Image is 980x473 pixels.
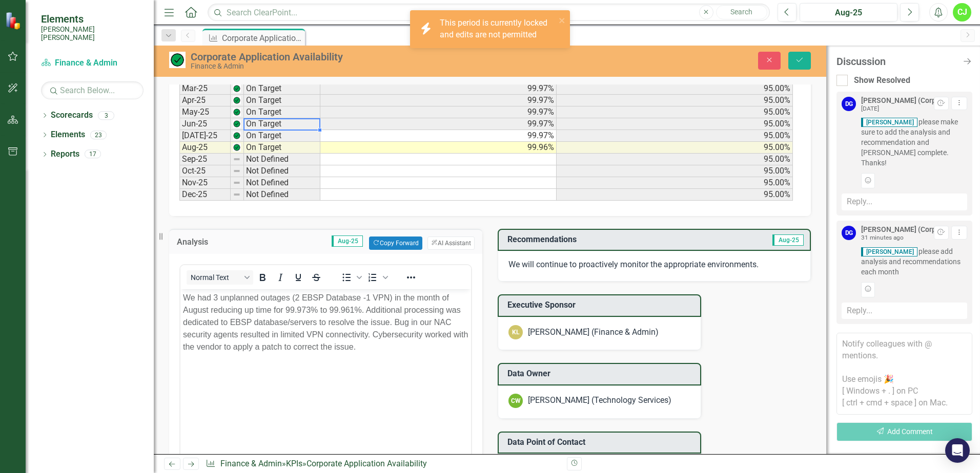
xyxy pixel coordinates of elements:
[528,395,671,406] div: [PERSON_NAME] (Technology Services)
[842,97,856,111] div: DG
[233,167,241,175] img: 8DAGhfEEPCf229AAAAAElFTkSuQmCC
[507,300,695,310] h3: Executive Sponsor
[557,154,793,165] td: 95.00%
[772,234,804,246] span: Aug-25
[861,105,879,112] small: [DATE]
[98,111,114,120] div: 3
[233,108,241,116] img: Z
[222,32,302,45] div: Corporate Application Availability
[187,270,253,285] button: Block Normal Text
[557,83,793,95] td: 95.00%
[233,132,241,140] img: Z
[320,118,557,130] td: 99.97%
[244,154,320,165] td: Not Defined
[220,459,282,468] a: Finance & Admin
[557,130,793,142] td: 95.00%
[191,273,241,282] span: Normal Text
[244,106,320,118] td: On Target
[861,118,917,127] span: [PERSON_NAME]
[557,165,793,177] td: 95.00%
[854,75,910,87] div: Show Resolved
[836,56,957,67] div: Discussion
[402,270,420,285] button: Reveal or hide additional toolbar items
[177,238,230,247] h3: Analysis
[427,236,475,250] button: AI Assistant
[51,110,93,121] a: Scorecards
[233,96,241,104] img: Z
[557,189,793,201] td: 95.00%
[307,459,427,468] div: Corporate Application Availability
[179,189,231,201] td: Dec-25
[244,177,320,189] td: Not Defined
[842,193,967,210] div: Reply...
[254,270,271,285] button: Bold
[953,3,971,21] button: CJ
[320,130,557,142] td: 99.97%
[945,438,970,463] div: Open Intercom Messenger
[836,422,972,441] button: Add Comment
[507,235,710,244] h3: Recommendations
[191,51,525,62] div: Corporate Application Availability
[800,3,897,21] button: Aug-25
[233,179,241,187] img: 8DAGhfEEPCf229AAAAAElFTkSuQmCC
[244,165,320,177] td: Not Defined
[716,5,767,19] button: Search
[179,106,231,118] td: May-25
[557,142,793,154] td: 95.00%
[179,118,231,130] td: Jun-25
[179,154,231,165] td: Sep-25
[557,106,793,118] td: 95.00%
[528,327,659,338] div: [PERSON_NAME] (Finance & Admin)
[179,142,231,154] td: Aug-25
[557,118,793,130] td: 95.00%
[338,270,363,285] div: Bullet list
[332,235,363,247] span: Aug-25
[244,130,320,142] td: On Target
[842,226,856,240] div: DG
[861,234,904,241] small: 31 minutes ago
[320,95,557,106] td: 99.97%
[369,236,422,250] button: Copy Forward
[41,13,144,25] span: Elements
[803,7,894,19] div: Aug-25
[559,14,566,26] button: close
[233,143,241,152] img: Z
[208,4,770,21] input: Search ClearPoint...
[85,150,101,159] div: 17
[557,95,793,106] td: 95.00%
[272,270,289,285] button: Italic
[557,177,793,189] td: 95.00%
[842,303,967,319] div: Reply...
[508,259,800,271] p: We will continue to proactively monitor the appropriate environments.
[244,142,320,154] td: On Target
[507,438,695,447] h3: Data Point of Contact
[508,325,523,339] div: KL
[308,270,325,285] button: Strikethrough
[5,12,23,30] img: ClearPoint Strategy
[861,247,917,256] span: [PERSON_NAME]
[320,83,557,95] td: 99.97%
[730,8,752,16] span: Search
[41,57,144,69] a: Finance & Admin
[320,142,557,154] td: 99.96%
[179,130,231,142] td: [DATE]-25
[180,289,471,468] iframe: Rich Text Area
[233,84,241,93] img: Z
[440,17,556,41] div: This period is currently locked and edits are not permitted
[861,246,967,277] span: please add analysis and recommendations each month
[90,131,107,139] div: 23
[508,394,523,408] div: CW
[233,120,241,128] img: Z
[51,148,79,160] a: Reports
[233,190,241,199] img: 8DAGhfEEPCf229AAAAAElFTkSuQmCC
[507,369,695,378] h3: Data Owner
[290,270,307,285] button: Underline
[244,189,320,201] td: Not Defined
[244,95,320,106] td: On Target
[179,95,231,106] td: Apr-25
[169,52,186,68] img: On Target
[244,83,320,95] td: On Target
[286,459,302,468] a: KPIs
